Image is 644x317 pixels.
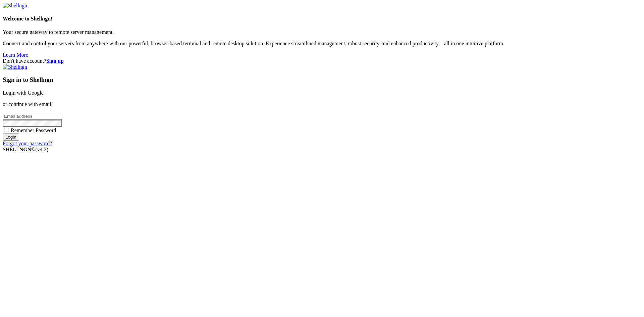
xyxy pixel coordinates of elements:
input: Remember Password [4,128,8,132]
h4: Welcome to Shellngn! [3,16,641,22]
span: SHELL © [3,147,48,152]
h3: Sign in to Shellngn [3,76,641,84]
a: Login with Google [3,90,44,96]
b: NGN [19,147,32,152]
div: Don't have account? [3,58,641,64]
p: or continue with email: [3,101,641,107]
span: Remember Password [11,127,56,133]
p: Connect and control your servers from anywhere with our powerful, browser-based terminal and remo... [3,41,641,47]
a: Forgot your password? [3,141,52,146]
span: 4.2.0 [36,147,49,152]
a: Sign up [46,58,64,64]
p: Your secure gateway to remote server management. [3,29,641,35]
a: Learn More [3,52,28,58]
img: Shellngn [3,64,27,70]
img: Shellngn [3,3,27,9]
input: Login [3,134,19,141]
input: Email address [3,113,62,120]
